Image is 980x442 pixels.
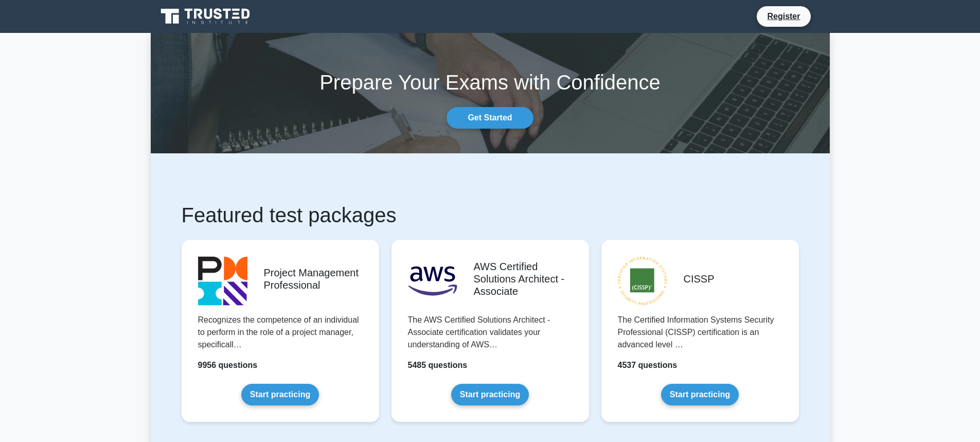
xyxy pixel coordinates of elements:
h1: Prepare Your Exams with Confidence [151,70,830,95]
a: Start practicing [451,384,529,405]
a: Register [761,10,806,23]
a: Get Started [447,107,533,129]
a: Start practicing [661,384,739,405]
a: Start practicing [241,384,319,405]
h1: Featured test packages [182,203,799,227]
